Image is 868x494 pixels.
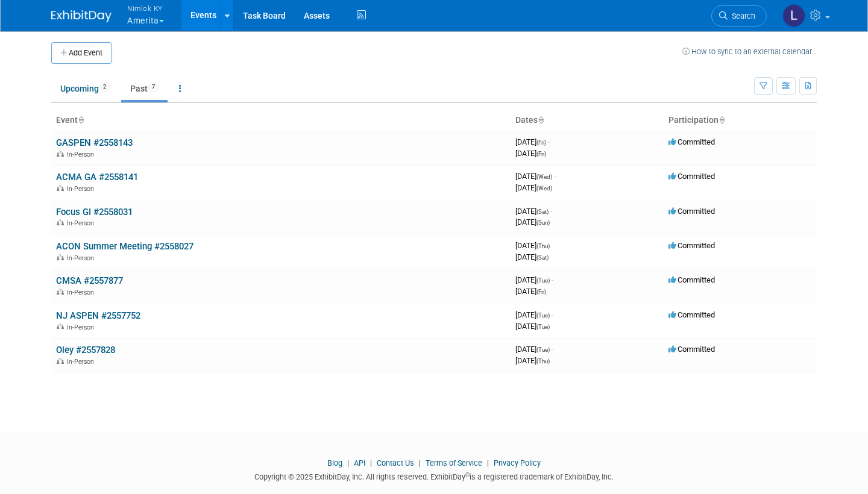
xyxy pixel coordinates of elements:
span: Committed [668,137,715,146]
span: Search [728,11,755,20]
a: Privacy Policy [494,458,541,467]
a: Terms of Service [426,458,482,467]
span: [DATE] [515,345,553,354]
span: Committed [668,241,715,250]
span: (Tue) [536,312,550,319]
span: [DATE] [515,241,553,250]
span: (Thu) [536,243,550,249]
a: ACON Summer Meeting #2558027 [56,241,193,252]
img: In-Person Event [57,289,64,295]
span: (Fri) [536,289,546,295]
span: In-Person [67,254,98,262]
img: In-Person Event [57,219,64,225]
span: (Wed) [536,185,552,192]
span: | [416,458,424,467]
span: - [552,310,553,319]
span: 7 [148,83,159,92]
span: Committed [668,172,715,181]
a: Sort by Participation Type [719,115,725,125]
span: | [344,458,352,467]
a: Contact Us [377,458,414,467]
span: - [550,207,552,216]
a: Sort by Start Date [538,115,544,125]
a: Oley #2557828 [56,345,115,355]
span: Committed [668,345,715,354]
span: | [484,458,492,467]
a: Blog [327,458,342,467]
span: - [552,241,553,250]
span: In-Person [67,324,98,331]
span: [DATE] [515,322,550,331]
span: (Sat) [536,254,549,261]
span: (Sat) [536,208,549,215]
span: 2 [99,83,110,92]
img: In-Person Event [57,254,64,260]
th: Participation [664,110,817,131]
span: In-Person [67,219,98,227]
span: Nimlok KY [127,2,164,14]
span: In-Person [67,151,98,158]
span: | [367,458,375,467]
span: (Wed) [536,174,552,180]
span: [DATE] [515,275,553,284]
img: Luc Schaefer [782,4,805,27]
span: (Thu) [536,358,550,364]
a: How to sync to an external calendar... [682,47,817,56]
span: In-Person [67,358,98,366]
a: Upcoming2 [51,77,119,100]
img: ExhibitDay [51,10,112,22]
span: (Tue) [536,324,550,330]
span: - [552,275,553,284]
a: Search [711,5,767,27]
th: Dates [511,110,664,131]
span: [DATE] [515,172,556,181]
span: - [548,137,550,146]
span: [DATE] [515,356,550,365]
span: (Tue) [536,346,550,353]
span: (Fri) [536,151,546,157]
span: In-Person [67,289,98,296]
a: GASPEN #2558143 [56,137,133,148]
img: In-Person Event [57,151,64,157]
a: ACMA GA #2558141 [56,172,138,183]
span: Committed [668,207,715,216]
sup: ® [465,472,470,478]
span: [DATE] [515,183,552,192]
span: (Fri) [536,139,546,146]
a: Sort by Event Name [78,115,84,125]
span: - [552,345,553,354]
span: Committed [668,275,715,284]
span: [DATE] [515,149,546,158]
span: [DATE] [515,217,550,227]
th: Event [51,110,511,131]
img: In-Person Event [57,185,64,191]
span: Committed [668,310,715,319]
span: [DATE] [515,207,552,216]
span: - [554,172,556,181]
span: [DATE] [515,252,549,261]
span: [DATE] [515,287,546,296]
span: In-Person [67,185,98,193]
a: Past7 [121,77,168,100]
span: (Tue) [536,277,550,284]
span: [DATE] [515,137,550,146]
span: (Sun) [536,219,550,226]
img: In-Person Event [57,358,64,364]
a: API [354,458,365,467]
a: NJ ASPEN #2557752 [56,310,140,321]
img: In-Person Event [57,324,64,330]
span: [DATE] [515,310,553,319]
button: Add Event [51,42,112,64]
a: Focus GI #2558031 [56,207,133,217]
a: CMSA #2557877 [56,275,123,286]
